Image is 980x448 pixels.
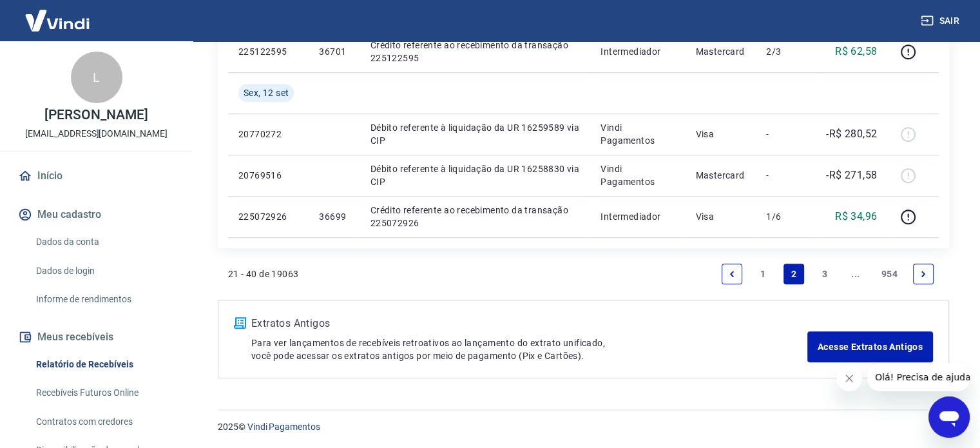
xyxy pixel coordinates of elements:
p: Para ver lançamentos de recebíveis retroativos ao lançamento do extrato unificado, você pode aces... [251,336,807,362]
p: Intermediador [600,45,675,58]
p: Crédito referente ao recebimento da transação 225122595 [370,39,581,64]
p: 1/6 [766,210,804,223]
a: Vindi Pagamentos [247,422,320,432]
p: Crédito referente ao recebimento da transação 225072926 [370,204,581,229]
a: Page 1 [753,264,773,284]
a: Next page [913,264,934,284]
p: -R$ 271,58 [826,168,877,183]
span: Sex, 12 set [244,86,289,99]
a: Page 2 is your current page [783,264,804,284]
a: Recebíveis Futuros Online [31,380,177,406]
iframe: Mensagem da empresa [867,363,970,391]
button: Sair [918,9,965,33]
a: Page 3 [814,264,835,284]
a: Jump forward [845,264,866,284]
p: 20770272 [238,128,298,141]
a: Informe de rendimentos [31,286,177,313]
button: Meus recebíveis [15,323,177,351]
span: Olá! Precisa de ajuda? [8,9,108,19]
p: Extratos Antigos [251,316,807,331]
p: 20769516 [238,169,298,182]
p: 21 - 40 de 19063 [228,268,298,280]
a: Relatório de Recebíveis [31,351,177,378]
p: Intermediador [600,210,675,223]
p: R$ 62,58 [835,44,877,59]
a: Page 954 [876,264,903,284]
p: Débito referente à liquidação da UR 16259589 via CIP [370,121,581,147]
img: Vindi [15,1,99,40]
a: Previous page [722,264,742,284]
p: 2025 © [218,420,949,434]
button: Meu cadastro [15,200,177,229]
a: Dados da conta [31,229,177,255]
a: Dados de login [31,258,177,284]
p: 225072926 [238,210,298,223]
a: Acesse Extratos Antigos [807,331,933,362]
p: - [766,128,804,141]
a: Início [15,162,177,190]
p: Visa [695,128,745,141]
a: Contratos com credores [31,409,177,435]
p: 36701 [319,45,349,58]
p: Vindi Pagamentos [600,162,675,188]
p: [EMAIL_ADDRESS][DOMAIN_NAME] [25,127,168,141]
p: 225122595 [238,45,298,58]
p: Débito referente à liquidação da UR 16258830 via CIP [370,162,581,188]
p: R$ 34,96 [835,209,877,224]
div: L [71,52,122,103]
p: -R$ 280,52 [826,126,877,142]
p: 36699 [319,210,349,223]
p: - [766,169,804,182]
iframe: Botão para abrir a janela de mensagens [928,396,970,438]
img: ícone [234,317,246,329]
p: 2/3 [766,45,804,58]
p: [PERSON_NAME] [44,108,148,122]
p: Mastercard [695,169,745,182]
p: Visa [695,210,745,223]
ul: Pagination [716,258,939,289]
p: Mastercard [695,45,745,58]
iframe: Fechar mensagem [836,365,862,391]
p: Vindi Pagamentos [600,121,675,147]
